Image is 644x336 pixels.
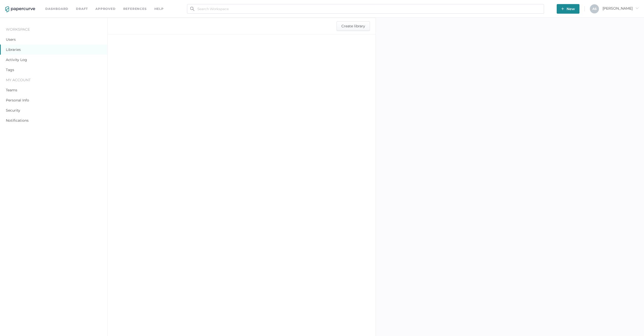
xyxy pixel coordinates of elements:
a: Libraries [6,47,21,52]
span: Create library [341,22,365,31]
img: plus-white.e19ec114.svg [561,7,564,10]
a: Approved [95,6,115,12]
button: Create library [337,21,370,31]
a: Personal Info [6,98,29,102]
a: Security [6,108,20,113]
a: Tags [6,68,14,72]
a: Teams [6,88,17,92]
img: search.bf03fe8b.svg [190,7,194,11]
a: Dashboard [45,6,68,12]
img: papercurve-logo-colour.7244d18c.svg [5,6,35,12]
a: Notifications [6,118,29,123]
a: References [123,6,147,12]
a: Users [6,37,16,42]
a: Draft [76,6,88,12]
span: New [561,4,575,14]
input: Search Workspace [187,4,544,14]
span: [PERSON_NAME] [603,6,639,11]
div: help [154,6,164,12]
button: New [557,4,579,14]
a: Activity Log [6,57,27,62]
i: arrow_right [635,6,639,10]
span: A S [592,7,597,11]
a: Create library [337,23,370,28]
